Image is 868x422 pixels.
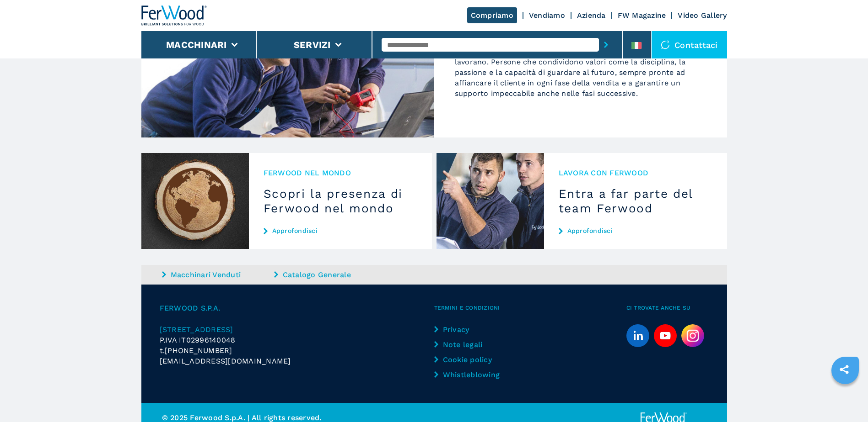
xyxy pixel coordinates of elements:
[455,36,706,99] p: Nonostante le macchine siano il cuore dell’attività, Ferwood è un’azienda costruita sulla profess...
[160,336,236,344] span: P.IVA IT02996140048
[559,186,712,216] h3: Entra a far parte del team Ferwood
[274,269,384,280] a: Catalogo Generale
[160,303,434,313] span: FERWOOD S.P.A.
[264,186,417,216] h3: Scopri la presenza di Ferwood nel mondo
[529,11,565,20] a: Vendiamo
[559,168,712,178] span: Lavora con Ferwood
[264,227,417,234] a: Approfondisci
[437,153,544,249] img: Entra a far parte del team Ferwood
[681,324,704,347] img: Instagram
[652,31,727,58] div: Contattaci
[559,227,712,234] a: Approfondisci
[434,354,511,365] a: Cookie policy
[141,5,207,26] img: Ferwood
[626,324,649,347] a: linkedin
[160,324,434,335] a: [STREET_ADDRESS]
[626,303,709,313] span: Ci trovate anche su
[618,11,666,20] a: FW Magazine
[166,39,227,50] button: Macchinari
[467,7,517,23] a: Compriamo
[160,356,291,366] span: [EMAIL_ADDRESS][DOMAIN_NAME]
[829,381,861,415] iframe: Chat
[165,345,232,356] span: [PHONE_NUMBER]
[599,34,613,55] button: submit-button
[434,369,511,380] a: Whistleblowing
[678,11,727,20] a: Video Gallery
[160,345,434,356] div: t.
[654,324,677,347] a: youtube
[264,168,417,178] span: Ferwood nel mondo
[434,324,511,335] a: Privacy
[294,39,331,50] button: Servizi
[160,325,233,334] span: [STREET_ADDRESS]
[162,269,272,280] a: Macchinari Venduti
[141,153,249,249] img: Scopri la presenza di Ferwood nel mondo
[833,358,856,381] a: sharethis
[434,303,626,313] span: Termini e condizioni
[434,339,511,350] a: Note legali
[577,11,606,20] a: Azienda
[661,40,670,49] img: Contattaci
